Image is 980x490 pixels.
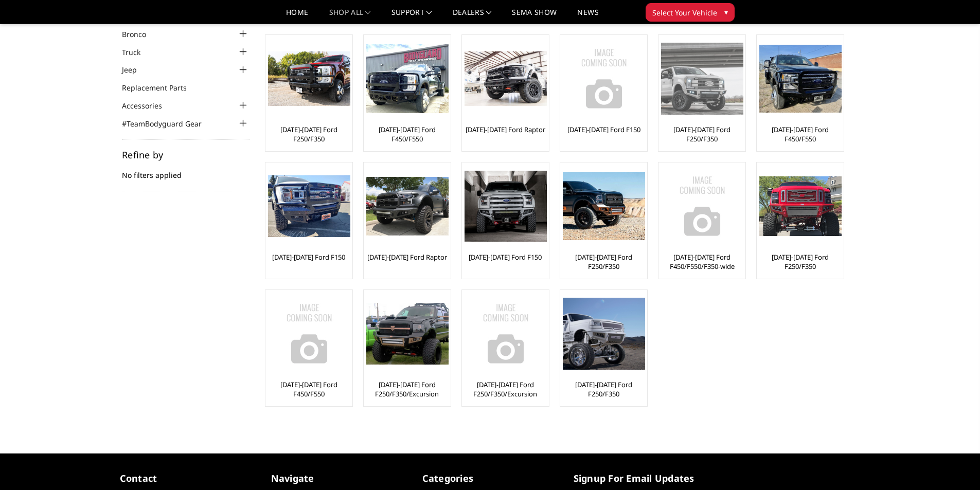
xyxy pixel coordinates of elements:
[466,125,545,134] a: [DATE]-[DATE] Ford Raptor
[272,252,345,262] a: [DATE]-[DATE] Ford F150
[120,471,256,485] h5: contact
[724,7,728,17] span: ▾
[661,165,743,247] a: No Image
[661,125,743,143] a: [DATE]-[DATE] Ford F250/F350
[366,380,448,398] a: [DATE]-[DATE] Ford F250/F350/Excursion
[286,9,308,24] a: Home
[391,9,432,24] a: Support
[367,252,447,262] a: [DATE]-[DATE] Ford Raptor
[122,118,215,129] a: #TeamBodyguard Gear
[563,380,645,398] a: [DATE]-[DATE] Ford F250/F350
[465,380,546,398] a: [DATE]-[DATE] Ford F250/F350/Excursion
[563,38,645,120] a: No Image
[577,9,598,24] a: News
[563,38,645,120] img: No Image
[122,100,175,111] a: Accessories
[563,252,645,271] a: [DATE]-[DATE] Ford F250/F350
[122,47,153,58] a: Truck
[453,9,492,24] a: Dealers
[366,125,448,143] a: [DATE]-[DATE] Ford F450/F550
[122,82,200,93] a: Replacement Parts
[268,125,350,143] a: [DATE]-[DATE] Ford F250/F350
[646,3,735,22] button: Select Your Vehicle
[122,150,250,191] div: No filters applied
[122,29,159,40] a: Bronco
[929,441,980,490] iframe: Chat Widget
[268,293,350,375] a: No Image
[465,293,547,375] img: No Image
[122,150,250,159] h5: Refine by
[661,252,743,271] a: [DATE]-[DATE] Ford F450/F550/F350-wide
[268,293,350,375] img: No Image
[567,125,640,134] a: [DATE]-[DATE] Ford F150
[512,9,557,24] a: SEMA Show
[422,471,558,485] h5: Categories
[465,293,546,375] a: No Image
[268,380,350,398] a: [DATE]-[DATE] Ford F450/F550
[759,252,841,271] a: [DATE]-[DATE] Ford F250/F350
[122,64,150,75] a: Jeep
[661,165,743,247] img: No Image
[759,125,841,143] a: [DATE]-[DATE] Ford F450/F550
[652,7,717,18] span: Select Your Vehicle
[271,471,407,485] h5: Navigate
[469,252,542,262] a: [DATE]-[DATE] Ford F150
[329,9,371,24] a: shop all
[574,471,709,485] h5: signup for email updates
